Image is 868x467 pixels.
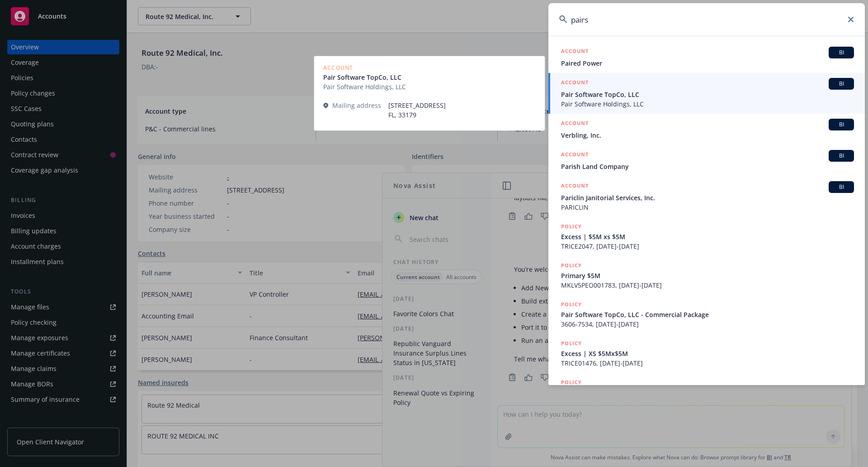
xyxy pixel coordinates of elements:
[832,183,850,191] span: BI
[561,222,582,231] h5: POLICY
[561,280,854,290] span: MKLV5PEO001783, [DATE]-[DATE]
[548,42,865,73] a: ACCOUNTBIPaired Power
[561,99,854,109] span: Pair Software Holdings, LLC
[561,47,589,58] h5: ACCOUNT
[561,241,854,251] span: TRICE2047, [DATE]-[DATE]
[561,300,582,309] h5: POLICY
[561,78,589,89] h5: ACCOUNT
[832,48,850,57] span: BI
[561,150,589,161] h5: ACCOUNT
[561,90,854,99] span: Pair Software TopCo, LLC
[548,145,865,176] a: ACCOUNTBIParish Land Company
[548,334,865,373] a: POLICYExcess | XS $5Mx$5MTRICE01476, [DATE]-[DATE]
[561,358,854,368] span: TRICE01476, [DATE]-[DATE]
[561,310,854,319] span: Pair Software TopCo, LLC - Commercial Package
[561,162,854,171] span: Parish Land Company
[561,232,854,241] span: Excess | $5M xs $5M
[561,193,854,202] span: Pariclin Janitorial Services, Inc.
[548,176,865,217] a: ACCOUNTBIPariclin Janitorial Services, Inc.PARICLIN
[561,271,854,280] span: Primary $5M
[548,3,865,36] input: Search...
[832,120,850,129] span: BI
[561,58,854,68] span: Paired Power
[548,73,865,114] a: ACCOUNTBIPair Software TopCo, LLCPair Software Holdings, LLC
[548,373,865,412] a: POLICY
[561,319,854,329] span: 3606-7534, [DATE]-[DATE]
[832,80,850,88] span: BI
[561,349,854,358] span: Excess | XS $5Mx$5M
[561,261,582,270] h5: POLICY
[548,114,865,145] a: ACCOUNTBIVerbling, Inc.
[561,181,589,192] h5: ACCOUNT
[561,378,582,387] h5: POLICY
[561,339,582,348] h5: POLICY
[832,152,850,160] span: BI
[548,295,865,334] a: POLICYPair Software TopCo, LLC - Commercial Package3606-7534, [DATE]-[DATE]
[561,130,854,140] span: Verbling, Inc.
[561,202,854,212] span: PARICLIN
[561,119,589,130] h5: ACCOUNT
[548,256,865,295] a: POLICYPrimary $5MMKLV5PEO001783, [DATE]-[DATE]
[548,217,865,256] a: POLICYExcess | $5M xs $5MTRICE2047, [DATE]-[DATE]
